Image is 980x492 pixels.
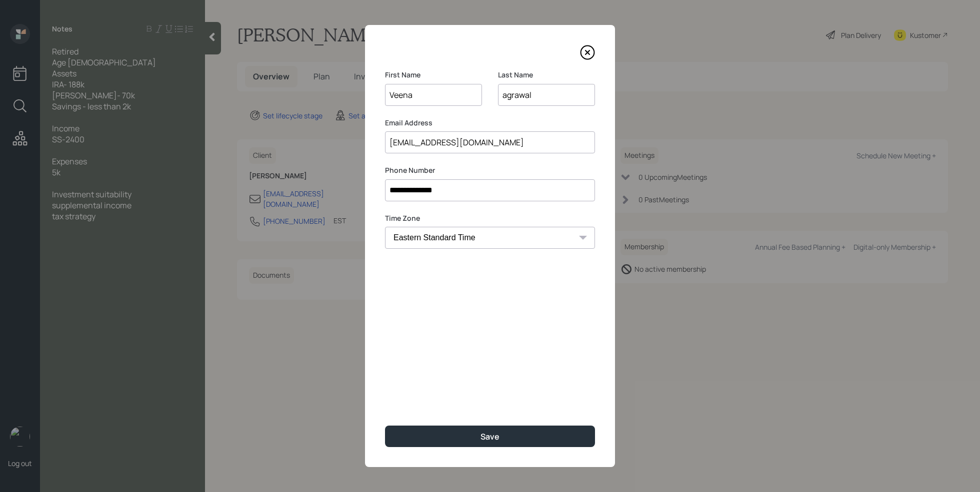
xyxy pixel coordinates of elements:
button: Save [385,426,595,447]
label: First Name [385,70,482,80]
label: Phone Number [385,165,595,175]
label: Email Address [385,118,595,128]
div: Save [480,431,499,442]
label: Last Name [498,70,595,80]
label: Time Zone [385,213,595,223]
